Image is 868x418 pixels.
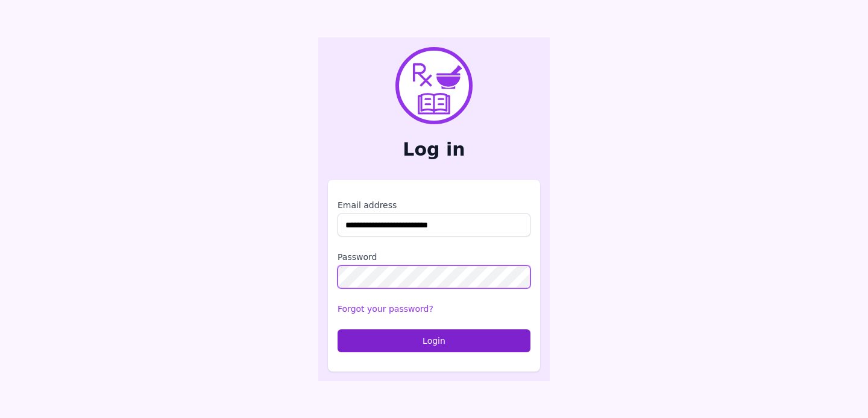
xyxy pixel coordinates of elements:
img: PharmXellence Logo [395,47,473,124]
h2: Log in [328,139,540,160]
a: Forgot your password? [338,304,433,314]
button: Login [338,329,530,352]
label: Password [338,251,530,263]
label: Email address [338,199,530,211]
